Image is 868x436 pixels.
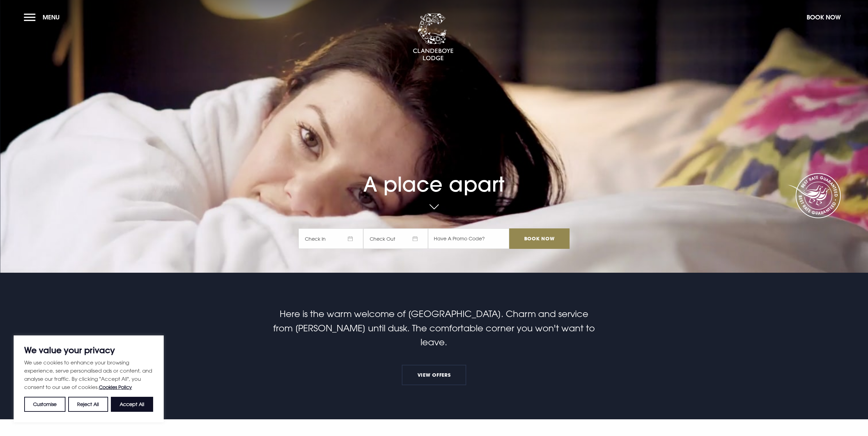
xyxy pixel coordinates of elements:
span: Menu [43,13,60,21]
span: Check Out [363,228,428,249]
input: Have A Promo Code? [428,228,509,249]
button: Menu [24,10,63,25]
div: We value your privacy [14,335,164,422]
span: Check In [298,228,363,249]
p: We value your privacy [24,346,153,354]
a: View Offers [402,365,466,385]
button: Book Now [803,10,844,25]
button: Accept All [111,397,153,412]
a: Cookies Policy [99,384,132,390]
button: Customise [24,397,65,412]
h1: A place apart [298,146,569,196]
p: Here is the warm welcome of [GEOGRAPHIC_DATA]. Charm and service from [PERSON_NAME] until dusk. T... [271,307,596,349]
img: Clandeboye Lodge [413,13,454,61]
p: We use cookies to enhance your browsing experience, serve personalised ads or content, and analys... [24,358,153,391]
button: Reject All [68,397,108,412]
input: Book Now [509,228,569,249]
